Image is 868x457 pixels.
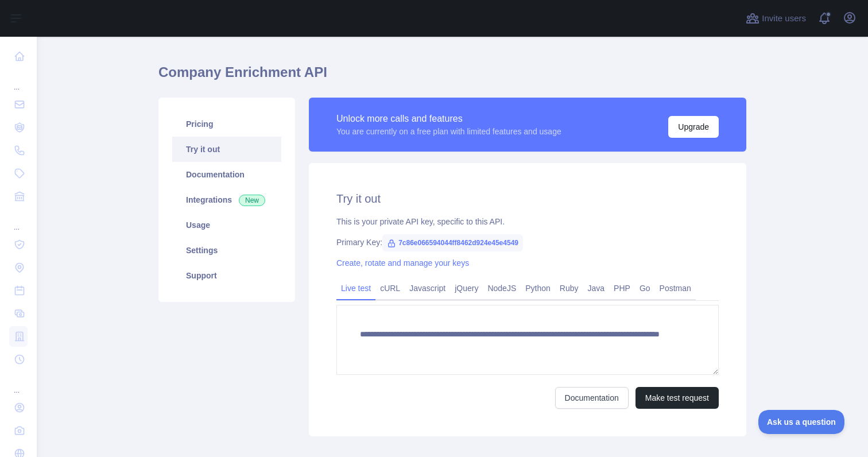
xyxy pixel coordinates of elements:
[9,372,28,395] div: ...
[239,195,265,206] span: New
[172,238,281,263] a: Settings
[583,279,610,297] a: Java
[336,112,561,126] div: Unlock more calls and features
[521,279,555,297] a: Python
[172,187,281,212] a: Integrations New
[158,63,746,91] h1: Company Enrichment API
[336,216,719,227] div: This is your private API key, specific to this API.
[758,410,845,434] iframe: Toggle Customer Support
[172,137,281,162] a: Try it out
[336,191,719,207] h2: Try it out
[450,279,483,297] a: jQuery
[375,279,405,297] a: cURL
[172,111,281,137] a: Pricing
[555,279,583,297] a: Ruby
[635,387,719,409] button: Make test request
[762,12,806,25] span: Invite users
[172,212,281,238] a: Usage
[9,209,28,232] div: ...
[172,162,281,187] a: Documentation
[336,237,719,248] div: Primary Key:
[655,279,696,297] a: Postman
[405,279,450,297] a: Javascript
[172,263,281,288] a: Support
[668,116,719,138] button: Upgrade
[336,126,561,137] div: You are currently on a free plan with limited features and usage
[382,234,523,251] span: 7c86e066594044ff8462d924e45e4549
[555,387,629,409] a: Documentation
[9,69,28,92] div: ...
[609,279,635,297] a: PHP
[483,279,521,297] a: NodeJS
[743,9,808,28] button: Invite users
[336,258,469,268] a: Create, rotate and manage your keys
[336,279,375,297] a: Live test
[635,279,655,297] a: Go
